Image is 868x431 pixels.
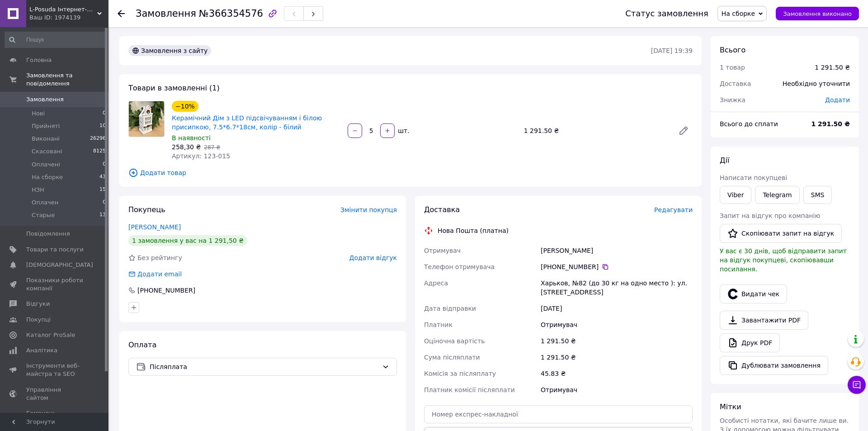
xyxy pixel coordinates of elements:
[424,405,693,423] input: Номер експрес-накладної
[103,199,106,207] span: 0
[26,409,84,426] span: Гаманець компанії
[815,63,850,72] div: 1 291.50 ₴
[26,246,84,254] span: Товари та послуги
[654,206,693,213] span: Редагувати
[26,95,64,104] span: Замовлення
[172,143,201,151] span: 258,30 ₴
[129,101,164,137] img: Керамічний Дім з LED підсвічуванням і білою присипкою, 7.5*6.7*18см, колір - білий
[424,386,515,393] span: Платник комісії післяплати
[539,275,694,300] div: Харьков, №82 (до 30 кг на одно место ): ул. [STREET_ADDRESS]
[720,356,828,375] button: Дублювати замовлення
[651,47,693,54] time: [DATE] 19:39
[32,173,63,181] span: На сборке
[93,147,106,156] span: 8125
[172,152,230,160] span: Артикул: 123-015
[720,311,808,330] a: Завантажити PDF
[424,263,495,270] span: Телефон отримувача
[26,300,50,308] span: Відгуки
[137,254,182,261] span: Без рейтингу
[720,212,820,219] span: Запит на відгук про компанію
[848,376,866,394] button: Чат з покупцем
[539,333,694,349] div: 1 291.50 ₴
[720,284,787,303] button: Видати чек
[26,346,57,355] span: Аналітика
[103,109,106,118] span: 0
[720,224,842,243] button: Скопіювати запит на відгук
[424,247,461,254] span: Отримувач
[424,370,496,377] span: Комісія за післяплату
[340,206,397,213] span: Змінити покупця
[539,349,694,365] div: 1 291.50 ₴
[539,317,694,333] div: Отримувач
[720,174,787,181] span: Написати покупцеві
[32,109,45,118] span: Нові
[722,10,755,17] span: На сборке
[128,205,165,214] span: Покупець
[720,64,745,71] span: 1 товар
[204,144,220,151] span: 287 ₴
[777,74,855,94] div: Необхідно уточнити
[675,122,693,140] a: Редагувати
[755,186,799,204] a: Telegram
[128,223,181,231] a: [PERSON_NAME]
[720,333,780,352] a: Друк PDF
[32,161,60,169] span: Оплачені
[424,305,476,312] span: Дата відправки
[128,84,220,92] span: Товари в замовленні (1)
[424,337,485,345] span: Оціночна вартість
[199,8,263,19] span: №366354576
[520,124,671,137] div: 1 291.50 ₴
[32,186,44,194] span: НЗН
[32,211,55,219] span: Старые
[137,270,183,279] div: Додати email
[29,14,108,22] div: Ваш ID: 1974139
[539,300,694,317] div: [DATE]
[811,120,850,128] b: 1 291.50 ₴
[26,276,84,293] span: Показники роботи компанії
[825,96,850,104] span: Додати
[137,286,196,295] div: [PHONE_NUMBER]
[136,8,196,19] span: Замовлення
[26,230,70,238] span: Повідомлення
[118,9,125,18] div: Повернутися назад
[90,135,106,143] span: 26296
[172,114,322,131] a: Керамічний Дім з LED підсвічуванням і білою присипкою, 7.5*6.7*18см, колір - білий
[720,120,778,128] span: Всього до сплати
[32,199,58,207] span: Оплачен
[720,186,751,204] a: Viber
[26,56,52,64] span: Головна
[424,279,448,287] span: Адреса
[128,341,156,349] span: Оплата
[720,247,847,273] span: У вас є 30 днів, щоб відправити запит на відгук покупцеві, скопіювавши посилання.
[172,134,211,142] span: В наявності
[539,382,694,398] div: Отримувач
[128,235,247,246] div: 1 замовлення у вас на 1 291,50 ₴
[783,10,852,17] span: Замовлення виконано
[103,161,106,169] span: 0
[803,186,832,204] button: SMS
[720,403,741,411] span: Мітки
[541,262,693,271] div: [PHONE_NUMBER]
[99,186,106,194] span: 15
[32,147,62,156] span: Скасовані
[99,173,106,181] span: 43
[435,226,511,235] div: Нова Пошта (платна)
[26,316,51,324] span: Покупці
[5,32,107,48] input: Пошук
[539,365,694,382] div: 45.83 ₴
[128,45,211,56] div: Замовлення з сайту
[26,331,75,339] span: Каталог ProSale
[720,80,751,87] span: Доставка
[424,205,460,214] span: Доставка
[720,46,745,54] span: Всього
[26,362,84,378] span: Інструменти веб-майстра та SEO
[127,270,183,279] div: Додати email
[26,386,84,402] span: Управління сайтом
[720,96,745,104] span: Знижка
[396,126,410,135] div: шт.
[32,122,60,130] span: Прийняті
[539,242,694,259] div: [PERSON_NAME]
[26,261,93,269] span: [DEMOGRAPHIC_DATA]
[128,168,693,178] span: Додати товар
[424,321,453,328] span: Платник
